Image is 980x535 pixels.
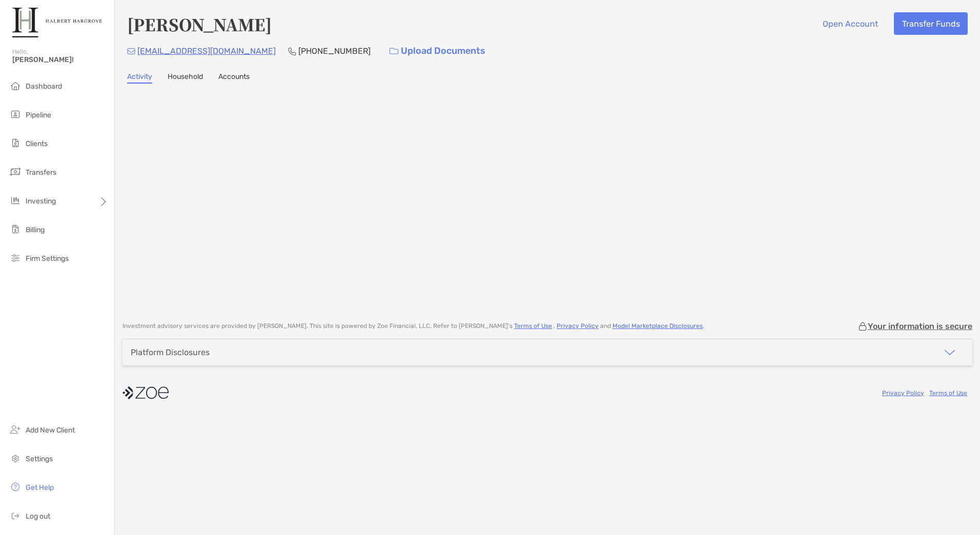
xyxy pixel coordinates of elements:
[26,483,54,492] span: Get Help
[612,322,703,330] a: Model Marketplace Disclosures
[868,321,972,331] p: Your information is secure
[26,225,45,234] span: Billing
[894,12,968,35] button: Transfer Funds
[26,455,53,463] span: Settings
[122,381,169,404] img: company logo
[9,108,22,120] img: pipeline icon
[298,45,371,57] p: [PHONE_NUMBER]
[557,322,599,330] a: Privacy Policy
[514,322,552,330] a: Terms of Use
[127,12,272,36] h4: [PERSON_NAME]
[814,12,886,35] button: Open Account
[9,452,22,464] img: settings icon
[26,82,62,91] span: Dashboard
[26,139,48,148] span: Clients
[12,4,102,41] img: Zoe Logo
[127,48,135,54] img: Email Icon
[9,509,22,522] img: logout icon
[26,426,75,435] span: Add New Client
[9,223,22,235] img: billing icon
[944,346,956,359] img: icon arrow
[9,194,22,207] img: investing icon
[26,254,69,263] span: Firm Settings
[288,47,296,55] img: Phone Icon
[929,389,967,397] a: Terms of Use
[127,72,152,84] a: Activity
[12,55,108,64] span: [PERSON_NAME]!
[9,137,22,149] img: clients icon
[131,347,210,357] div: Platform Disclosures
[122,322,704,330] p: Investment advisory services are provided by [PERSON_NAME] . This site is powered by Zoe Financia...
[9,252,22,264] img: firm-settings icon
[383,40,492,62] a: Upload Documents
[9,423,22,436] img: add_new_client icon
[882,389,924,397] a: Privacy Policy
[26,197,56,205] span: Investing
[26,512,50,521] span: Log out
[9,481,22,493] img: get-help icon
[9,166,22,178] img: transfers icon
[168,72,203,84] a: Household
[218,72,250,84] a: Accounts
[137,45,276,57] p: [EMAIL_ADDRESS][DOMAIN_NAME]
[26,168,56,177] span: Transfers
[390,48,398,55] img: button icon
[9,79,22,92] img: dashboard icon
[26,111,51,119] span: Pipeline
